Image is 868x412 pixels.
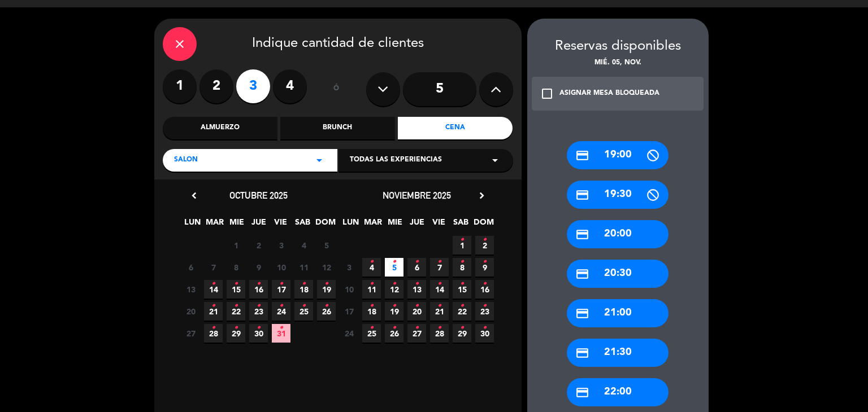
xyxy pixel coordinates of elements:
[475,280,494,299] span: 16
[429,216,448,234] span: VIE
[575,346,589,360] i: credit_card
[181,302,200,321] span: 20
[257,275,261,293] i: •
[272,258,290,277] span: 10
[483,319,487,337] i: •
[488,154,502,167] i: arrow_drop_down
[181,258,200,277] span: 6
[340,324,358,343] span: 24
[302,297,306,315] i: •
[234,319,238,337] i: •
[227,324,245,343] span: 29
[324,297,328,315] i: •
[174,155,198,166] span: SALON
[317,258,336,277] span: 12
[475,324,494,343] span: 30
[392,319,396,337] i: •
[163,27,513,61] div: Indique cantidad de clientes
[294,280,313,299] span: 18
[173,37,186,51] i: close
[370,319,374,337] i: •
[415,275,419,293] i: •
[398,117,513,139] div: Cena
[460,319,464,337] i: •
[415,319,419,337] i: •
[350,155,442,166] span: Todas las experiencias
[340,280,358,299] span: 10
[181,324,200,343] span: 27
[279,275,283,293] i: •
[575,306,589,321] i: credit_card
[227,236,245,255] span: 1
[273,69,307,103] label: 4
[227,258,245,277] span: 8
[317,280,336,299] span: 19
[227,280,245,299] span: 15
[575,148,589,163] i: credit_card
[392,297,396,315] i: •
[236,69,270,103] label: 3
[211,297,215,315] i: •
[234,275,238,293] i: •
[475,236,494,255] span: 2
[370,253,374,271] i: •
[227,216,246,234] span: MIE
[362,302,381,321] span: 18
[483,231,487,249] i: •
[430,258,449,277] span: 7
[340,258,358,277] span: 3
[341,216,360,234] span: LUN
[385,324,403,343] span: 26
[294,258,313,277] span: 11
[272,280,290,299] span: 17
[407,302,426,321] span: 20
[383,190,451,201] span: noviembre 2025
[437,253,441,271] i: •
[318,69,355,109] div: ó
[437,297,441,315] i: •
[567,220,669,248] div: 20:00
[204,280,223,299] span: 14
[385,216,404,234] span: MIE
[575,385,589,400] i: credit_card
[313,154,326,167] i: arrow_drop_down
[567,260,669,288] div: 20:30
[392,275,396,293] i: •
[302,275,306,293] i: •
[575,267,589,281] i: credit_card
[199,69,233,103] label: 2
[280,117,395,139] div: Brunch
[385,280,403,299] span: 12
[362,258,381,277] span: 4
[279,319,283,337] i: •
[483,275,487,293] i: •
[363,216,382,234] span: MAR
[475,302,494,321] span: 23
[452,216,470,234] span: SAB
[437,319,441,337] i: •
[249,216,268,234] span: JUE
[272,236,290,255] span: 3
[483,297,487,315] i: •
[407,258,426,277] span: 6
[163,117,277,139] div: Almuerzo
[204,258,223,277] span: 7
[272,302,290,321] span: 24
[567,339,669,367] div: 21:30
[205,216,224,234] span: MAR
[483,253,487,271] i: •
[229,190,288,201] span: octubre 2025
[407,216,426,234] span: JUE
[249,324,268,343] span: 30
[460,297,464,315] i: •
[188,190,200,201] i: chevron_left
[249,280,268,299] span: 16
[567,181,669,209] div: 19:30
[211,275,215,293] i: •
[294,236,313,255] span: 4
[234,297,238,315] i: •
[567,299,669,327] div: 21:00
[460,253,464,271] i: •
[430,302,449,321] span: 21
[249,236,268,255] span: 2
